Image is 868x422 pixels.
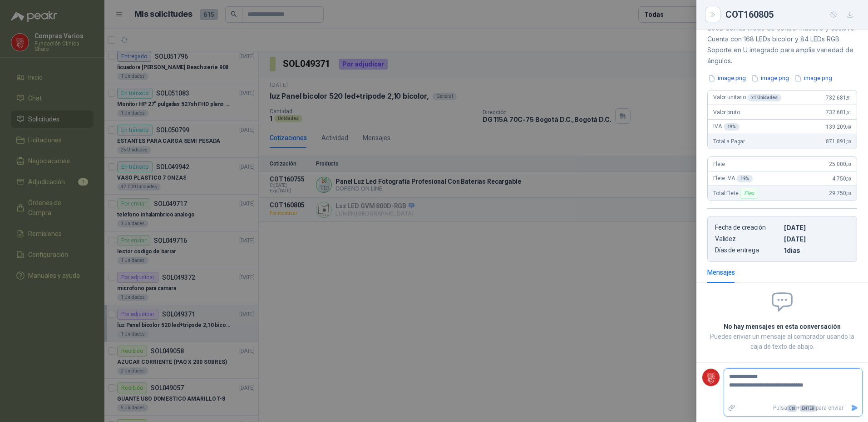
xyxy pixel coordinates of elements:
[713,175,753,182] span: Flete IVA
[832,176,851,182] span: 4.750
[826,95,851,101] span: 732.681
[826,109,851,116] span: 732.681
[715,235,780,243] p: Validez
[784,224,849,231] p: [DATE]
[794,74,833,83] button: image.png
[725,7,857,22] div: COT160805
[713,188,760,199] span: Total Flete
[787,405,797,412] span: Ctrl
[826,124,851,130] span: 139.209
[829,161,851,167] span: 25.000
[750,74,790,83] button: image.png
[740,400,848,416] p: Pulsa + para enviar
[740,188,758,199] div: Flex
[707,267,735,277] div: Mensajes
[784,246,849,254] p: 1 dias
[713,109,740,116] span: Valor bruto
[707,332,857,352] p: Puedes enviar un mensaje al comprador usando la caja de texto de abajo.
[800,405,816,412] span: ENTER
[715,224,780,231] p: Fecha de creación
[846,162,851,167] span: ,00
[724,123,740,131] div: 19 %
[846,176,851,181] span: ,00
[846,95,851,100] span: ,51
[707,9,718,20] button: Close
[847,400,862,416] button: Enviar
[724,400,740,416] label: Adjuntar archivos
[737,175,753,182] div: 19 %
[826,138,851,145] span: 871.891
[846,110,851,115] span: ,51
[748,94,781,101] div: x 1 Unidades
[846,139,851,144] span: ,00
[707,74,747,83] button: image.png
[713,94,781,101] span: Valor unitario
[829,190,851,196] span: 29.750
[846,125,851,130] span: ,49
[702,369,720,386] img: Company Logo
[715,246,780,254] p: Días de entrega
[713,123,740,131] span: IVA
[707,322,857,332] h2: No hay mensajes en esta conversación
[713,138,745,145] span: Total a Pagar
[713,161,725,167] span: Flete
[846,191,851,196] span: ,00
[784,235,849,243] p: [DATE]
